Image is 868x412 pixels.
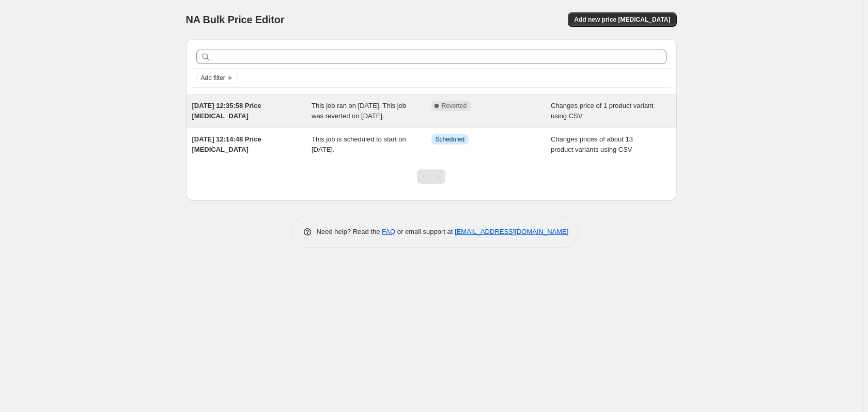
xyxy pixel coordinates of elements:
span: Reverted [442,102,467,110]
span: NA Bulk Price Editor [186,14,285,25]
span: Scheduled [436,135,465,144]
a: FAQ [382,228,395,235]
span: Add new price [MEDICAL_DATA] [574,15,670,24]
span: This job ran on [DATE]. This job was reverted on [DATE]. [312,102,406,120]
span: Need help? Read the [317,228,382,235]
span: Changes prices of about 13 product variants using CSV [551,135,633,153]
span: or email support at [395,228,455,235]
span: Add filter [201,74,225,82]
span: This job is scheduled to start on [DATE]. [312,135,406,153]
span: [DATE] 12:35:58 Price [MEDICAL_DATA] [192,102,261,120]
button: Add new price [MEDICAL_DATA] [568,12,676,27]
span: Changes price of 1 product variant using CSV [551,102,654,120]
button: Add filter [196,72,238,84]
a: [EMAIL_ADDRESS][DOMAIN_NAME] [455,228,568,235]
nav: Pagination [417,169,445,184]
span: [DATE] 12:14:48 Price [MEDICAL_DATA] [192,135,261,153]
